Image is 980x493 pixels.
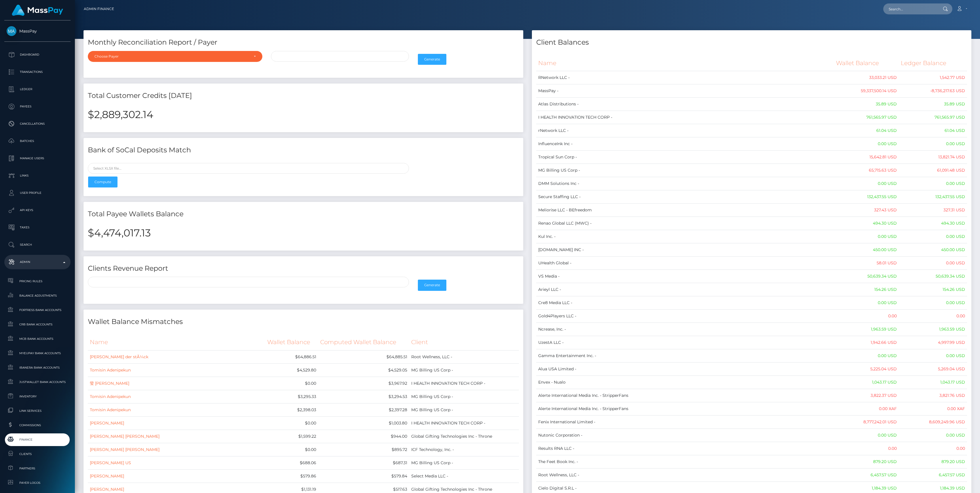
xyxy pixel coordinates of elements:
p: Payees [7,102,68,111]
td: $4,529.05 [318,363,409,377]
td: 4,997.99 USD [899,336,967,349]
td: 450.00 USD [834,243,899,257]
td: 3,822.37 USD [834,389,899,402]
td: 0.00 USD [899,429,967,442]
a: Tomisin Adenipekun [90,367,131,373]
td: 61,091.48 USD [899,164,967,177]
a: JustWallet Bank Accounts [4,376,71,388]
td: rNetwork LLC - [536,124,834,137]
td: 33,033.21 USD [834,71,899,84]
td: [DOMAIN_NAME] INC - [536,243,834,257]
img: MassPay [7,26,16,36]
td: MG Billing US Corp - [409,390,519,403]
p: Search [7,240,68,249]
td: Tropical Sun Corp - [536,151,834,164]
td: 0.00 USD [899,349,967,363]
td: $64,886.51 [265,350,319,363]
h2: $2,889,302.14 [88,109,519,121]
td: $1,003.80 [318,416,409,430]
td: 450.00 USD [899,243,967,257]
p: Manage Users [7,154,68,163]
a: [PERSON_NAME] [90,473,124,479]
td: 0.00 USD [834,177,899,190]
td: I HEALTH INNOVATION TECH CORP - [409,416,519,430]
td: Secure Staffing LLC - [536,190,834,204]
td: Nutonic Corporation - [536,429,834,442]
span: Commissions [7,422,68,428]
td: 0.00 XAF [834,402,899,416]
a: Cancellations [4,117,71,131]
td: 1,542.77 USD [899,71,967,84]
span: Balance Adjustments [7,292,68,299]
a: Admin Finance [84,3,114,15]
td: Alerte International Media Inc. - StripperFans [536,389,834,402]
a: MCB Bank Accounts [4,333,71,345]
span: CRB Bank Accounts [7,321,68,328]
span: Finance [7,436,68,443]
td: 154.26 USD [899,283,967,296]
td: 0.00 XAF [899,402,967,416]
td: InfluenceInk Inc - [536,137,834,151]
td: 59,337,500.14 USD [834,84,899,98]
td: 35.89 USD [834,98,899,111]
a: [PERSON_NAME] US [90,460,131,465]
td: 58.01 USD [834,257,899,270]
td: 50,639.34 USD [834,270,899,283]
span: Pricing Rules [7,278,68,285]
td: 1,963.59 USD [834,323,899,336]
td: Ncrease, Inc. - [536,323,834,336]
a: Batches [4,134,71,148]
td: Select Media LLC - [409,469,519,483]
span: Payer Logos [7,479,68,486]
td: 8,777,242.01 USD [834,416,899,429]
h4: Bank of SoCal Deposits Match [88,145,519,155]
a: Taxes [4,220,71,235]
a: API Keys [4,203,71,217]
td: -8,736,217.63 USD [899,84,967,98]
td: I HEALTH INNOVATION TECH CORP - [409,377,519,390]
button: Choose Payer [88,51,262,62]
td: The Feet Book Inc. - [536,455,834,469]
td: $0.00 [265,443,319,456]
p: Dashboard [7,50,68,59]
a: Ledger [4,82,71,96]
a: [PERSON_NAME] [90,487,124,492]
td: Alerte International Media Inc. - StripperFans [536,402,834,416]
input: Search... [883,3,937,14]
span: Partners [7,465,68,472]
p: Cancellations [7,120,68,128]
td: DMM Solutions Inc - [536,177,834,190]
p: User Profile [7,189,68,197]
a: Ibanera Bank Accounts [4,361,71,374]
span: Ibanera Bank Accounts [7,364,68,371]
td: MG Billing US Corp - [409,456,519,469]
td: I HEALTH INNOVATION TECH CORP - [536,111,834,124]
a: [PERSON_NAME] [PERSON_NAME] [90,447,160,452]
a: Manage Users [4,151,71,166]
td: $3,967.92 [318,377,409,390]
h4: Total Customer Credits [DATE] [88,91,519,101]
td: Cre8 Media LLC - [536,296,834,310]
td: 761,565.97 USD [899,111,967,124]
td: 1,942.66 USD [834,336,899,349]
p: Taxes [7,223,68,232]
a: Tomisin Adenipekun [90,407,131,412]
td: 8,609,249.96 USD [899,416,967,429]
td: Results RNA LLC - [536,442,834,455]
th: Ledger Balance [899,55,967,71]
td: $944.00 [318,430,409,443]
td: Global Gifting Technologies Inc - Throne [409,430,519,443]
button: Compute [88,177,117,187]
a: CRB Bank Accounts [4,318,71,331]
span: Clients [7,451,68,457]
td: $579.86 [265,469,319,483]
td: 327.43 USD [834,204,899,217]
td: 6,457.57 USD [899,469,967,482]
span: JustWallet Bank Accounts [7,379,68,385]
td: 1,043.17 USD [834,376,899,389]
a: Clients [4,448,71,460]
td: 3,821.76 USD [899,389,967,402]
td: Root Wellness, LLC - [536,469,834,482]
td: 879.20 USD [834,455,899,469]
a: Balance Adjustments [4,289,71,302]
